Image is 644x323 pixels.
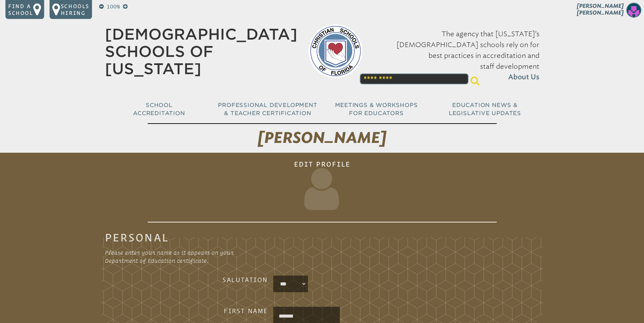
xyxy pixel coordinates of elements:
p: 100% [105,3,122,11]
span: Education News & Legislative Updates [449,102,521,116]
span: Meetings & Workshops for Educators [335,102,418,116]
h1: Edit Profile [148,155,497,222]
a: [DEMOGRAPHIC_DATA] Schools of [US_STATE] [105,25,297,78]
p: The agency that [US_STATE]’s [DEMOGRAPHIC_DATA] schools rely on for best practices in accreditati... [373,28,539,83]
span: About Us [508,72,539,83]
h3: First Name [159,307,268,315]
span: [PERSON_NAME] [258,129,386,147]
span: Professional Development & Teacher Certification [218,102,317,116]
select: persons_salutation [275,277,307,291]
span: [PERSON_NAME] [PERSON_NAME] [577,3,624,16]
span: School Accreditation [133,102,185,116]
legend: Personal [105,233,169,241]
p: Find a school [8,3,33,16]
p: Schools Hiring [61,3,89,16]
img: c5f30496a0f201553694f37f74cbbbe8 [626,3,641,18]
h3: Salutation [159,276,268,284]
img: csf-logo-web-colors.png [308,24,363,78]
p: Please enter your name as it appears on your Department of Education certificate. [105,249,243,265]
